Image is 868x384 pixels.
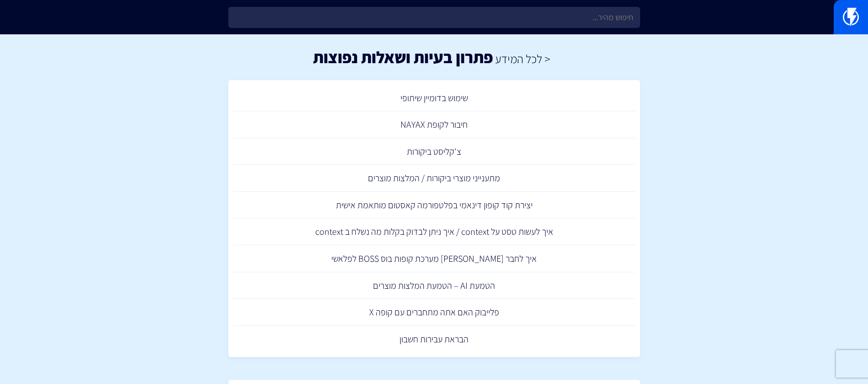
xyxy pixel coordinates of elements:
a: איך לחבר [PERSON_NAME] מערכת קופות בוס BOSS לפלאשי [233,245,636,272]
a: הטמעת AI – הטמעת המלצות מוצרים [233,272,636,299]
a: פלייבוק האם אתה מתחברים עם קופה X [233,299,636,326]
a: מתענייני מוצרי ביקורות / המלצות מוצרים [233,165,636,192]
a: צ'קליסט ביקורות [233,138,636,165]
a: < לכל המידע [495,51,550,66]
a: שימוש בדומיין שיתופי [233,85,636,112]
a: איך לעשות טסט על context / איך ניתן לבדוק בקלות מה נשלח ב context [233,218,636,245]
a: יצירת קוד קופון דינאמי בפלטפורמה קאסטום מותאמת אישית [233,192,636,219]
a: הבראת עבירות חשבון [233,326,636,353]
h1: פתרון בעיות ושאלות נפוצות [313,48,493,66]
a: חיבור לקופת NAYAX [233,111,636,138]
input: חיפוש מהיר... [228,7,640,28]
